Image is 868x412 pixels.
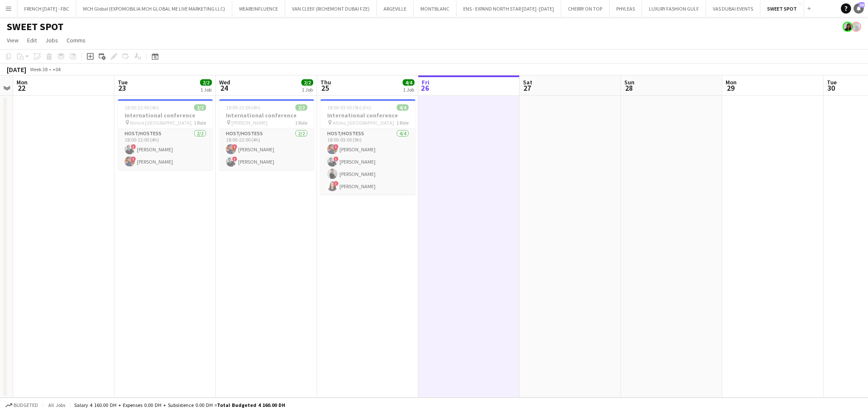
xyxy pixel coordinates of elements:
[17,78,28,86] span: Mon
[7,65,26,74] div: [DATE]
[403,86,414,93] div: 1 Job
[851,22,861,32] app-user-avatar: Mohamed Arafa
[28,66,49,72] span: Week 38
[194,120,206,126] span: 1 Role
[232,156,237,161] span: !
[522,83,532,93] span: 27
[76,0,232,17] button: MCH Global (EXPOMOBILIA MCH GLOBAL ME LIVE MARKETING LLC)
[118,111,213,119] h3: International conference
[219,129,314,170] app-card-role: Host/Hostess2/218:00-22:00 (4h)![PERSON_NAME]![PERSON_NAME]
[623,83,634,93] span: 28
[226,104,260,111] span: 18:00-22:00 (4h)
[334,181,339,186] span: !
[320,99,415,195] app-job-card: 18:00-03:00 (9h) (Fri)4/4International conference Attiko, [GEOGRAPHIC_DATA]1 RoleHost/Hostess4/41...
[15,83,28,93] span: 22
[319,83,331,93] span: 25
[760,0,804,17] button: SWEET SPOT
[456,0,561,17] button: ENS - EXPAND NORTH STAR [DATE] -[DATE]
[854,3,864,14] a: 20
[200,86,211,93] div: 1 Job
[217,402,285,408] span: Total Budgeted 4 160.00 DH
[826,83,837,93] span: 30
[301,79,313,86] span: 2/2
[561,0,609,17] button: CHERRY ON TOP
[843,22,853,32] app-user-avatar: Sara Mendhao
[231,120,267,126] span: [PERSON_NAME]
[3,35,22,46] a: View
[63,35,89,46] a: Comms
[194,104,206,111] span: 2/2
[53,66,61,72] div: +04
[285,0,377,17] button: VAN CLEEF (RICHEMONT DUBAI FZE)
[4,401,39,410] button: Budgeted
[7,36,19,44] span: View
[219,111,314,119] h3: International conference
[327,104,371,111] span: 18:00-03:00 (9h) (Fri)
[67,36,86,44] span: Comms
[334,156,339,161] span: !
[117,83,128,93] span: 23
[130,120,192,126] span: Ninive [GEOGRAPHIC_DATA]
[726,78,737,86] span: Mon
[859,2,865,8] span: 20
[125,104,159,111] span: 18:00-22:00 (4h)
[320,111,415,119] h3: International conference
[118,78,128,86] span: Tue
[118,129,213,170] app-card-role: Host/Hostess2/218:00-22:00 (4h)![PERSON_NAME]![PERSON_NAME]
[422,78,429,86] span: Fri
[302,86,313,93] div: 1 Job
[74,402,285,408] div: Salary 4 160.00 DH + Expenses 0.00 DH + Subsistence 0.00 DH =
[706,0,760,17] button: VAS DUBAI EVENTS
[14,402,38,408] span: Budgeted
[42,35,61,46] a: Jobs
[827,78,837,86] span: Tue
[17,0,76,17] button: FRENCH [DATE] - FBC
[232,0,285,17] button: WEAREINFLUENCE
[219,78,230,86] span: Wed
[609,0,642,17] button: PHYLEAS
[24,35,40,46] a: Edit
[295,104,307,111] span: 2/2
[218,83,230,93] span: 24
[232,144,237,149] span: !
[320,129,415,195] app-card-role: Host/Hostess4/418:00-03:00 (9h)![PERSON_NAME]![PERSON_NAME][PERSON_NAME]![PERSON_NAME]
[333,120,394,126] span: Attiko, [GEOGRAPHIC_DATA]
[396,120,409,126] span: 1 Role
[377,0,414,17] button: ARGEVILLE
[131,156,136,161] span: !
[45,36,58,44] span: Jobs
[200,79,212,86] span: 2/2
[295,120,307,126] span: 1 Role
[642,0,706,17] button: LUXURY FASHION GULF
[420,83,429,93] span: 26
[219,99,314,170] app-job-card: 18:00-22:00 (4h)2/2International conference [PERSON_NAME]1 RoleHost/Hostess2/218:00-22:00 (4h)![P...
[7,20,64,33] h1: SWEET SPOT
[27,36,37,44] span: Edit
[118,99,213,170] app-job-card: 18:00-22:00 (4h)2/2International conference Ninive [GEOGRAPHIC_DATA]1 RoleHost/Hostess2/218:00-22...
[47,402,67,408] span: All jobs
[131,144,136,149] span: !
[397,104,409,111] span: 4/4
[724,83,737,93] span: 29
[403,79,415,86] span: 4/4
[334,144,339,149] span: !
[414,0,456,17] button: MONTBLANC
[320,78,331,86] span: Thu
[624,78,634,86] span: Sun
[523,78,532,86] span: Sat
